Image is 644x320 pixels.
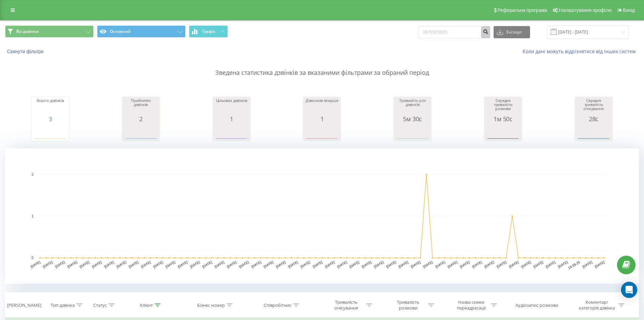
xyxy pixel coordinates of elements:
div: [PERSON_NAME] [7,302,41,308]
text: [DATE] [300,260,311,269]
div: Аудіозапис розмови [516,302,558,308]
button: Скинути фільтри [5,48,47,55]
text: [DATE] [226,260,237,269]
text: [DATE] [459,260,470,269]
text: [DATE] [582,260,593,269]
text: [DATE] [116,260,127,269]
span: Графік [202,29,215,34]
text: [DATE] [349,260,360,269]
svg: A chart. [396,122,429,143]
div: Цільових дзвінків [215,99,248,115]
text: [DATE] [410,260,421,269]
div: Бізнес номер [197,302,225,308]
text: [DATE] [189,260,200,269]
div: Середня тривалість розмови [486,99,520,115]
text: [DATE] [91,260,102,269]
text: [DATE] [324,260,335,269]
text: [DATE] [79,260,90,269]
text: [DATE] [238,260,249,269]
text: [DATE] [447,260,458,269]
text: [DATE] [594,260,605,269]
svg: A chart. [577,122,611,143]
span: Реферальна програма [498,7,547,13]
div: 3 [33,115,67,122]
text: [DATE] [422,260,433,269]
div: 1 [305,115,339,122]
text: [DATE] [67,260,78,269]
div: Співробітник [264,302,291,308]
div: Тип дзвінка [51,302,75,308]
div: Статус [93,302,107,308]
text: [DATE] [484,260,495,269]
text: [DATE] [140,260,151,269]
text: [DATE] [337,260,348,269]
div: Коментар/категорія дзвінка [577,299,617,311]
text: 2 [31,173,33,176]
svg: A chart. [5,148,639,284]
text: [DATE] [545,260,556,269]
a: Коли дані можуть відрізнятися вiд інших систем [523,48,639,55]
text: [DATE] [521,260,532,269]
text: [DATE] [386,260,397,269]
text: [DATE] [54,260,66,269]
text: [DATE] [201,260,213,269]
text: [DATE] [398,260,409,269]
svg: A chart. [215,122,248,143]
text: 19.09.25 [567,260,581,270]
text: [DATE] [275,260,286,269]
svg: A chart. [486,122,520,143]
p: Зведена статистика дзвінків за вказаними фільтрами за обраний період [5,55,639,77]
text: [DATE] [557,260,569,269]
div: Прийнятих дзвінків [124,99,158,115]
text: [DATE] [373,260,384,269]
text: 0 [31,256,33,260]
div: Тривалість усіх дзвінків [396,99,429,115]
text: [DATE] [152,260,164,269]
text: [DATE] [251,260,262,269]
button: Графік [189,25,228,38]
text: [DATE] [508,260,519,269]
div: Тривалість розмови [390,299,426,311]
text: [DATE] [214,260,225,269]
div: Тривалість очікування [328,299,364,311]
svg: A chart. [124,122,158,143]
text: [DATE] [496,260,507,269]
text: [DATE] [533,260,544,269]
div: Всього дзвінків [33,99,67,115]
button: Всі дзвінки [5,25,94,38]
text: [DATE] [312,260,323,269]
text: [DATE] [177,260,188,269]
span: Всі дзвінки [16,29,39,34]
text: [DATE] [263,260,274,269]
div: 1м 50с [486,115,520,122]
button: Основний [97,25,186,38]
text: [DATE] [103,260,115,269]
div: A chart. [33,122,67,143]
text: [DATE] [435,260,446,269]
div: 2 [124,115,158,122]
div: Дзвонили вперше [305,99,339,115]
div: Середня тривалість очікування [577,99,611,115]
div: Клієнт [140,302,153,308]
div: 1 [215,115,248,122]
text: [DATE] [287,260,299,269]
text: [DATE] [165,260,176,269]
div: Open Intercom Messenger [621,282,637,298]
div: 5м 30с [396,115,429,122]
text: [DATE] [361,260,372,269]
text: [DATE] [30,260,41,269]
div: Назва схеми переадресації [453,299,489,311]
text: [DATE] [472,260,483,269]
div: 28с [577,115,611,122]
span: Вихід [623,7,635,13]
text: [DATE] [128,260,139,269]
span: Налаштування профілю [559,7,612,13]
svg: A chart. [305,122,339,143]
